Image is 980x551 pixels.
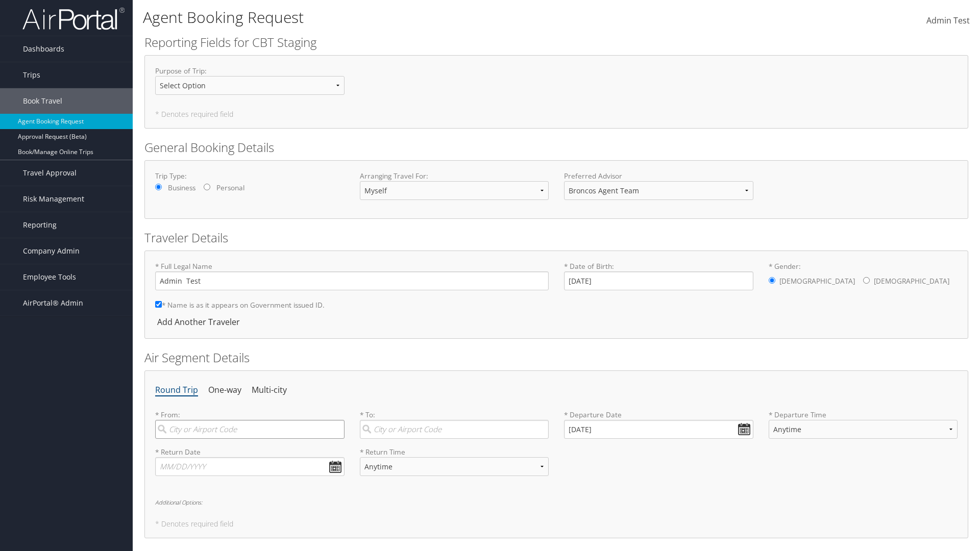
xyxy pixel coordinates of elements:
span: Travel Approval [23,160,77,186]
div: Add Another Traveler [155,316,245,328]
h5: * Denotes required field [155,111,958,118]
label: * Return Date [155,447,345,457]
span: Risk Management [23,186,84,212]
label: * Date of Birth: [564,261,753,290]
label: [DEMOGRAPHIC_DATA] [779,271,855,291]
label: Preferred Advisor [564,171,753,181]
input: * Date of Birth: [564,271,753,290]
input: MM/DD/YYYY [564,420,753,439]
label: * Departure Time [769,410,958,447]
label: * Return Time [360,447,549,457]
label: Business [168,183,195,193]
span: Trips [23,62,40,88]
h2: Air Segment Details [144,349,968,366]
input: MM/DD/YYYY [155,457,345,476]
span: Admin Test [926,15,970,26]
li: Round Trip [155,381,198,399]
li: One-way [208,381,241,399]
label: Trip Type: [155,171,345,181]
label: Arranging Travel For: [360,171,549,181]
input: * Full Legal Name [155,271,549,290]
label: * Name is as it appears on Government issued ID. [155,295,325,314]
span: Dashboards [23,36,64,62]
li: Multi-city [252,381,287,399]
input: * Gender:[DEMOGRAPHIC_DATA][DEMOGRAPHIC_DATA] [769,277,775,284]
select: * Departure Time [769,420,958,439]
label: Purpose of Trip : [155,66,345,103]
label: * From: [155,410,345,439]
img: airportal-logo.png [22,7,125,31]
h5: * Denotes required field [155,520,958,528]
h1: Agent Booking Request [143,7,694,28]
input: City or Airport Code [155,420,345,439]
label: * To: [360,410,549,439]
select: Purpose of Trip: [155,76,345,95]
span: Reporting [23,212,57,238]
label: [DEMOGRAPHIC_DATA] [874,271,949,291]
h2: Traveler Details [144,229,968,246]
h2: General Booking Details [144,139,968,156]
label: * Gender: [769,261,958,292]
label: * Departure Date [564,410,753,420]
span: Book Travel [23,88,62,114]
h6: Additional Options: [155,499,958,505]
h2: Reporting Fields for CBT Staging [144,34,968,51]
input: * Name is as it appears on Government issued ID. [155,301,162,308]
label: * Full Legal Name [155,261,549,290]
span: AirPortal® Admin [23,290,83,316]
span: Company Admin [23,238,80,264]
label: Personal [216,183,244,193]
input: * Gender:[DEMOGRAPHIC_DATA][DEMOGRAPHIC_DATA] [863,277,870,284]
input: City or Airport Code [360,420,549,439]
span: Employee Tools [23,264,76,290]
a: Admin Test [926,5,970,37]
